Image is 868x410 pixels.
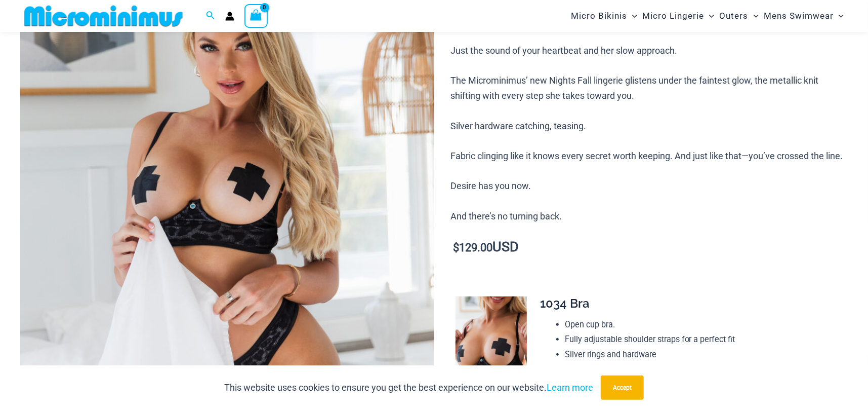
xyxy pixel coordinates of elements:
button: Accept [601,376,644,400]
a: Mens SwimwearMenu ToggleMenu Toggle [761,3,846,29]
span: Menu Toggle [627,3,637,29]
a: Micro BikinisMenu ToggleMenu Toggle [568,3,640,29]
span: Menu Toggle [704,3,714,29]
p: USD [450,240,848,255]
a: Search icon link [206,10,215,22]
img: Nights Fall Silver Leopard 1036 Bra [456,296,527,403]
span: Mens Swimwear [764,3,834,29]
li: Silver rings and hardware [565,347,840,362]
span: 1034 Bra [540,296,590,311]
a: Learn more [547,382,593,393]
nav: Site Navigation [567,2,848,30]
a: Micro LingerieMenu ToggleMenu Toggle [640,3,717,29]
span: Micro Bikinis [571,3,627,29]
span: Micro Lingerie [642,3,704,29]
bdi: 129.00 [453,241,492,254]
span: Outers [720,3,749,29]
p: This website uses cookies to ensure you get the best experience on our website. [224,380,593,395]
li: Underwire support. [565,362,840,378]
span: Menu Toggle [834,3,844,29]
li: Open cup bra. [565,317,840,332]
span: $ [453,241,459,254]
p: There’s no music. No lights. Just the sound of your heartbeat and her slow approach. The Micromin... [450,13,848,224]
li: Fully adjustable shoulder straps for a perfect fit [565,332,840,347]
span: Menu Toggle [749,3,759,29]
a: View Shopping Cart, empty [244,4,268,27]
a: OutersMenu ToggleMenu Toggle [717,3,761,29]
a: Account icon link [225,12,234,21]
img: MM SHOP LOGO FLAT [20,5,187,27]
